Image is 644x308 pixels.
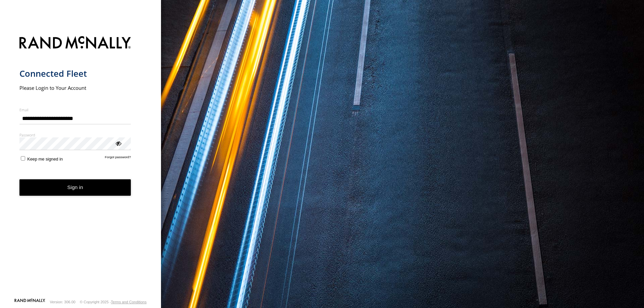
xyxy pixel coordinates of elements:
[19,84,131,91] h2: Please Login to Your Account
[19,107,131,112] label: Email
[19,179,131,196] button: Sign in
[27,157,63,162] span: Keep me signed in
[19,132,131,137] label: Password
[19,32,142,298] form: main
[21,156,25,161] input: Keep me signed in
[14,299,45,305] a: Visit our Website
[115,140,121,146] div: ViewPassword
[80,300,147,304] div: © Copyright 2025 -
[19,68,131,79] h1: Connected Fleet
[50,300,75,304] div: Version: 306.00
[111,300,147,304] a: Terms and Conditions
[105,155,131,162] a: Forgot password?
[19,35,131,52] img: Rand McNally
